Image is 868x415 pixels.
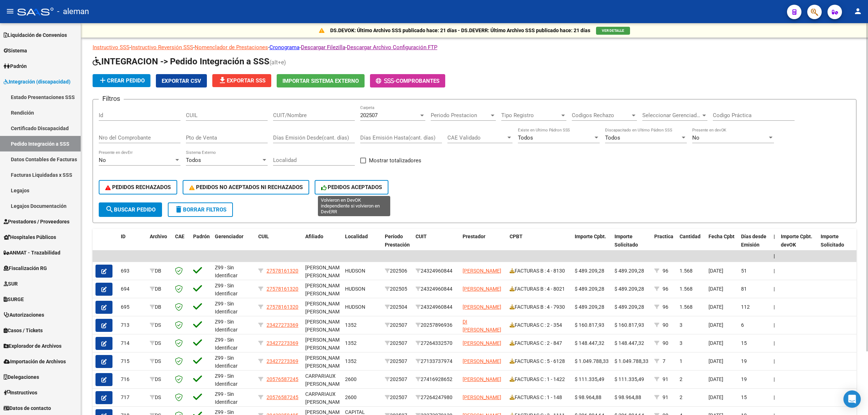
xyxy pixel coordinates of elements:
span: [DATE] [709,394,723,400]
span: Tipo Registro [501,112,560,119]
span: CUIL [258,234,269,239]
span: $ 489.209,28 [614,268,644,274]
span: ANMAT - Trazabilidad [4,249,60,257]
span: Z99 - Sin Identificar [215,301,238,315]
div: FACTURAS B : 4 - 8021 [510,285,569,293]
span: HUDSON [345,268,365,274]
span: 1352 [345,358,357,364]
div: DB [150,285,169,293]
button: PEDIDOS ACEPTADOS [315,180,389,194]
span: 23427273369 [267,322,298,328]
div: 24324960844 [416,285,457,293]
button: PEDIDOS RECHAZADOS [99,180,177,194]
span: SUR [4,280,18,288]
span: [PERSON_NAME] [463,304,501,310]
div: FACTURAS C : 1 - 1422 [510,375,569,384]
span: 27578161320 [267,286,298,292]
datatable-header-cell: | [771,229,778,261]
span: Borrar Filtros [174,206,226,213]
span: Crear Pedido [98,77,145,84]
span: Exportar CSV [162,78,201,84]
span: $ 489.209,28 [575,268,604,274]
span: $ 160.817,93 [575,322,604,328]
span: PEDIDOS ACEPTADOS [321,184,382,191]
span: - aleman [57,4,89,20]
datatable-header-cell: CUIT [413,229,460,261]
span: 81 [741,286,747,292]
span: HUDSON [345,286,365,292]
span: Importe Cpbt. [575,234,606,239]
datatable-header-cell: Afiliado [302,229,342,261]
span: 96 [663,268,668,274]
span: Codigos Rechazo [572,112,630,119]
datatable-header-cell: Padrón [190,229,212,261]
span: 7 [663,358,665,364]
span: | [774,253,775,259]
span: Localidad [345,234,368,239]
span: Fiscalización RG [4,264,47,272]
span: Z99 - Sin Identificar [215,265,238,279]
span: Z99 - Sin Identificar [215,355,238,369]
span: 23427273369 [267,358,298,364]
span: Buscar Pedido [105,206,156,213]
span: CAE Validado [447,134,506,141]
span: Prestadores / Proveedores [4,218,69,226]
span: 96 [663,304,668,310]
span: 27578161320 [267,268,298,274]
button: VER DETALLE [596,27,630,35]
span: Importación de Archivos [4,358,66,365]
span: 27578161320 [267,304,298,310]
span: $ 98.964,88 [614,394,641,400]
span: Datos de contacto [4,404,51,412]
span: [PERSON_NAME] [PERSON_NAME] , - [305,283,344,305]
a: Descargar Archivo Configuración FTP [347,44,437,51]
div: DS [150,321,169,329]
span: 1.568 [680,304,693,310]
span: | [774,322,775,328]
span: [PERSON_NAME] [PERSON_NAME] , - [305,319,344,341]
span: 91 [663,376,668,382]
div: 27264332570 [416,339,457,347]
span: Afiliado [305,234,323,239]
span: Periodo Prestacion [431,112,489,119]
div: 27133737974 [416,357,457,365]
span: 15 [741,340,747,346]
span: Importe Solicitado devOK [821,234,844,256]
span: $ 111.335,49 [614,376,644,382]
div: FACTURAS C : 2 - 354 [510,321,569,329]
span: $ 148.447,32 [614,340,644,346]
div: FACTURAS C : 1 - 148 [510,393,569,402]
span: Casos / Tickets [4,326,43,334]
span: Delegaciones [4,373,39,381]
span: Prestador [463,234,485,239]
span: Autorizaciones [4,311,44,319]
span: $ 148.447,32 [575,340,604,346]
p: - - - - - [93,43,856,51]
span: INTEGRACION -> Pedido Integración a SSS [93,56,269,67]
span: [PERSON_NAME] [PERSON_NAME] , - [305,337,344,359]
span: Instructivos [4,389,37,397]
span: [PERSON_NAME] [463,394,501,400]
div: DB [150,267,169,275]
mat-icon: add [98,76,107,85]
span: [PERSON_NAME] [463,376,501,382]
span: Z99 - Sin Identificar [215,391,238,405]
span: Importe Cpbt. devOK [781,234,812,248]
div: 693 [121,267,144,275]
div: 714 [121,339,144,347]
datatable-header-cell: Días desde Emisión [738,229,771,261]
span: 3 [680,340,682,346]
span: | [774,376,775,382]
span: 1.568 [680,286,693,292]
span: Importe Solicitado [614,234,638,248]
span: Practica [654,234,673,239]
span: 1.568 [680,268,693,274]
span: | [774,286,775,292]
span: | [774,394,775,400]
a: Instructivo SSS [93,44,129,51]
span: 2600 [345,394,357,400]
datatable-header-cell: Gerenciador [212,229,255,261]
span: PEDIDOS NO ACEPTADOS NI RECHAZADOS [189,184,303,191]
button: Importar Sistema Externo [277,74,365,87]
span: (alt+e) [269,59,286,66]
